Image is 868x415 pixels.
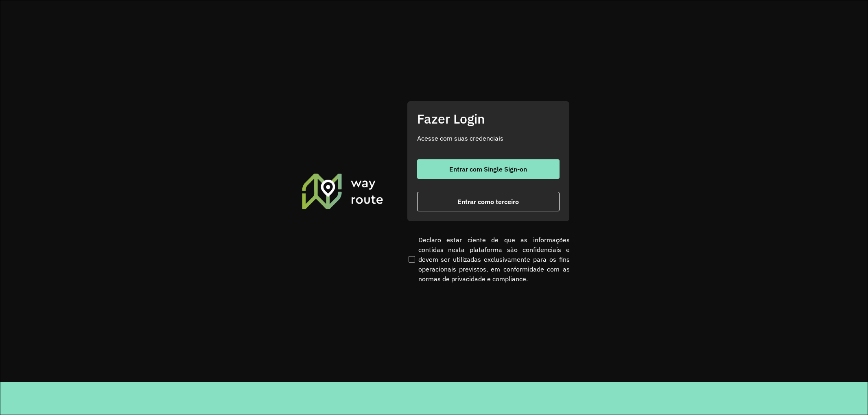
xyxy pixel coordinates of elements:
img: Roteirizador AmbevTech [301,172,385,210]
button: button [417,159,560,179]
label: Declaro estar ciente de que as informações contidas nesta plataforma são confidenciais e devem se... [407,235,570,284]
button: button [417,192,560,211]
span: Entrar com Single Sign-on [449,166,527,172]
h2: Fazer Login [417,111,560,126]
span: Entrar como terceiro [457,198,519,205]
p: Acesse com suas credenciais [417,133,560,143]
